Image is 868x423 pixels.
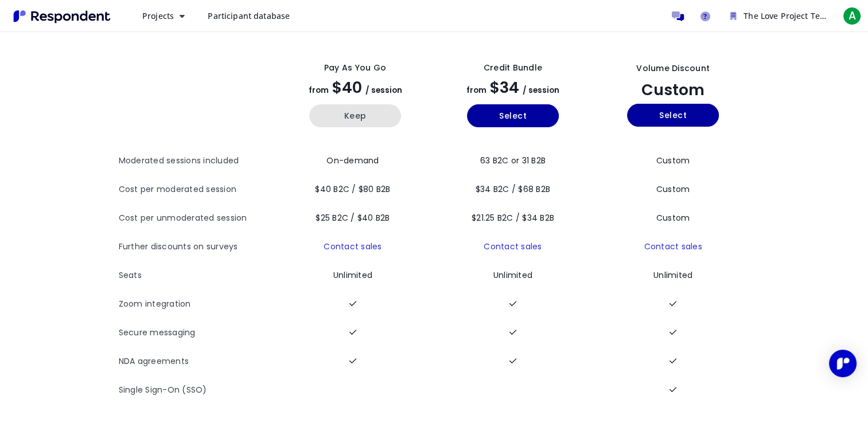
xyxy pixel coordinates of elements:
span: $34 [490,77,519,98]
button: The Love Project Team [721,6,836,26]
th: Single Sign-On (SSO) [119,376,277,405]
div: Pay as you go [324,62,386,74]
span: Unlimited [493,269,532,281]
span: $40 B2C / $80 B2B [315,183,390,195]
a: Help and support [694,5,717,28]
button: Projects [133,6,194,26]
div: Volume Discount [636,62,710,75]
div: Open Intercom Messenger [829,350,857,377]
span: On-demand [326,155,379,166]
th: Cost per moderated session [119,175,277,204]
span: $40 [332,77,362,98]
span: Unlimited [653,269,692,281]
span: Participant database [208,10,290,21]
span: from [309,85,329,96]
th: Secure messaging [119,319,277,347]
a: Contact sales [484,241,542,252]
a: Contact sales [644,241,702,252]
span: $34 B2C / $68 B2B [476,183,550,195]
th: Moderated sessions included [119,147,277,175]
span: The Love Project Team [744,10,832,21]
button: Select yearly custom_static plan [627,104,719,127]
th: Further discounts on surveys [119,233,277,261]
span: Custom [656,183,690,195]
th: NDA agreements [119,347,277,376]
div: Credit Bundle [484,62,542,74]
span: Projects [142,10,174,21]
span: / session [365,85,402,96]
a: Participant database [198,6,299,26]
span: $21.25 B2C / $34 B2B [472,212,554,224]
button: Keep current yearly payg plan [309,104,401,127]
span: Unlimited [333,269,372,281]
button: A [840,6,863,26]
span: Custom [656,155,690,166]
th: Zoom integration [119,290,277,319]
span: from [466,85,486,96]
span: 63 B2C or 31 B2B [480,155,546,166]
th: Seats [119,261,277,290]
span: $25 B2C / $40 B2B [316,212,390,224]
a: Contact sales [324,241,382,252]
span: A [843,7,861,25]
th: Cost per unmoderated session [119,204,277,233]
span: Custom [656,212,690,224]
button: Select yearly basic plan [467,104,559,127]
span: Custom [641,79,704,100]
span: / session [523,85,559,96]
img: Respondent [9,7,115,26]
a: Message participants [666,5,689,28]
